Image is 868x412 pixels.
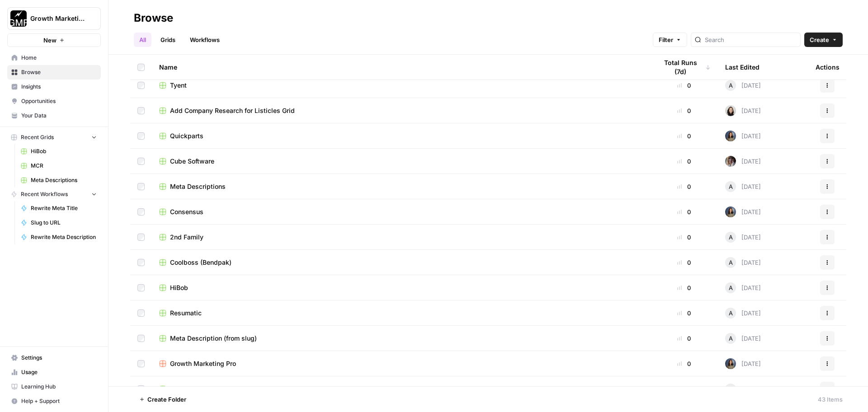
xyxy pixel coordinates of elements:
[657,359,711,368] div: 0
[17,159,101,173] a: MCR
[159,309,643,318] a: Resumatic
[653,33,687,47] button: Filter
[31,162,97,170] span: MCR
[725,55,759,80] div: Last Edited
[170,309,202,318] span: Resumatic
[729,309,733,318] span: A
[810,35,829,44] span: Create
[725,358,736,369] img: q840ambyqsdkpt4363qgssii3vef
[725,156,761,167] div: [DATE]
[21,368,97,376] span: Usage
[30,14,85,23] span: Growth Marketing Pro
[21,383,97,391] span: Learning Hub
[729,283,733,292] span: A
[657,81,711,90] div: 0
[725,156,736,167] img: rw7z87w77s6b6ah2potetxv1z3h6
[159,384,643,393] a: Netgain
[134,33,151,47] a: All
[725,257,761,268] div: [DATE]
[725,358,761,369] div: [DATE]
[21,112,97,120] span: Your Data
[7,394,101,408] button: Help + Support
[170,106,295,115] span: Add Company Research for Listicles Grid
[21,354,97,362] span: Settings
[159,359,643,368] a: Growth Marketing Pro
[31,204,97,212] span: Rewrite Meta Title
[7,65,101,80] a: Browse
[184,33,225,47] a: Workflows
[7,131,101,144] button: Recent Grids
[159,258,643,267] a: Coolboss (Bendpak)
[159,182,643,191] a: Meta Descriptions
[816,55,840,80] div: Actions
[21,54,97,62] span: Home
[7,379,101,394] a: Learning Hub
[21,97,97,105] span: Opportunities
[31,176,97,184] span: Meta Descriptions
[10,10,27,27] img: Growth Marketing Pro Logo
[170,334,257,343] span: Meta Description (from slug)
[17,173,101,187] a: Meta Descriptions
[725,232,761,243] div: [DATE]
[43,36,57,45] span: New
[21,83,97,91] span: Insights
[657,106,711,115] div: 0
[725,384,761,394] div: [DATE]
[159,207,643,216] a: Consensus
[170,182,226,191] span: Meta Descriptions
[7,7,101,30] button: Workspace: Growth Marketing Pro
[657,309,711,318] div: 0
[725,333,761,344] div: [DATE]
[170,283,188,292] span: HiBob
[659,35,673,44] span: Filter
[725,80,761,91] div: [DATE]
[159,334,643,343] a: Meta Description (from slug)
[725,105,761,116] div: [DATE]
[134,11,173,25] div: Browse
[159,106,643,115] a: Add Company Research for Listicles Grid
[818,395,843,404] div: 43 Items
[729,233,733,242] span: A
[725,308,761,318] div: [DATE]
[729,81,733,90] span: A
[31,219,97,227] span: Slug to URL
[170,233,203,242] span: 2nd Family
[7,80,101,94] a: Insights
[159,131,643,140] a: Quickparts
[729,182,733,191] span: A
[159,55,643,80] div: Name
[729,258,733,267] span: A
[31,233,97,241] span: Rewrite Meta Description
[21,190,68,198] span: Recent Workflows
[657,334,711,343] div: 0
[159,157,643,166] a: Cube Software
[170,258,231,267] span: Coolboss (Bendpak)
[7,108,101,123] a: Your Data
[725,206,736,217] img: q840ambyqsdkpt4363qgssii3vef
[725,131,761,141] div: [DATE]
[705,35,797,44] input: Search
[21,133,54,141] span: Recent Grids
[159,233,643,242] a: 2nd Family
[17,201,101,215] a: Rewrite Meta Title
[729,384,733,393] span: A
[170,207,203,216] span: Consensus
[155,33,181,47] a: Grids
[657,258,711,267] div: 0
[21,397,97,405] span: Help + Support
[804,33,843,47] button: Create
[7,94,101,108] a: Opportunities
[657,157,711,166] div: 0
[7,351,101,365] a: Settings
[159,81,643,90] a: Tyent
[657,233,711,242] div: 0
[170,157,214,166] span: Cube Software
[7,51,101,65] a: Home
[657,384,711,393] div: 0
[170,131,203,140] span: Quickparts
[134,392,192,407] button: Create Folder
[147,395,186,404] span: Create Folder
[657,182,711,191] div: 0
[159,283,643,292] a: HiBob
[725,181,761,192] div: [DATE]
